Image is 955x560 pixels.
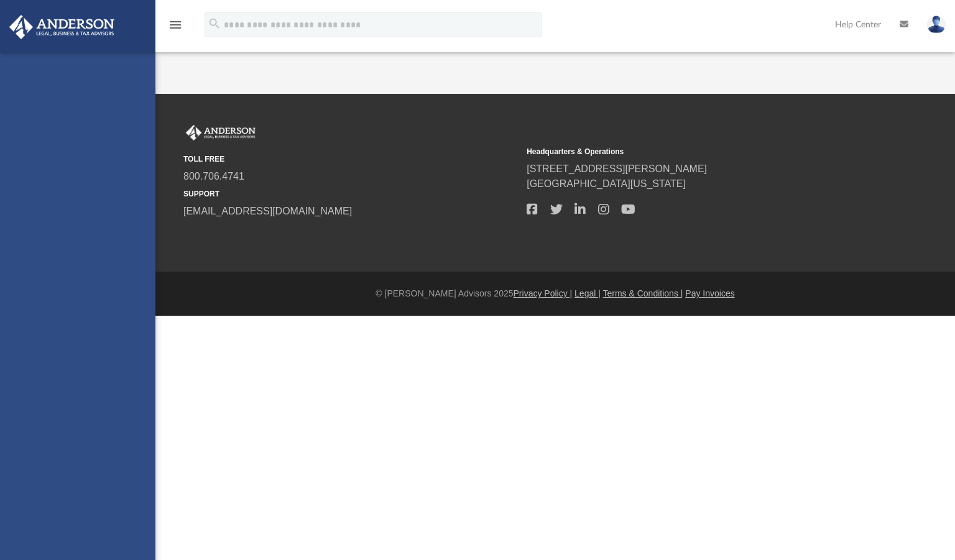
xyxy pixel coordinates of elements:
[685,288,734,298] a: Pay Invoices
[527,178,686,189] a: [GEOGRAPHIC_DATA][US_STATE]
[183,188,518,200] small: SUPPORT
[574,288,601,298] a: Legal |
[183,171,244,181] a: 800.706.4741
[168,17,183,32] i: menu
[527,163,707,174] a: [STREET_ADDRESS][PERSON_NAME]
[155,287,955,300] div: © [PERSON_NAME] Advisors 2025
[527,146,861,157] small: Headquarters & Operations
[208,17,221,30] i: search
[168,24,183,32] a: menu
[514,288,573,298] a: Privacy Policy |
[603,288,683,298] a: Terms & Conditions |
[183,154,518,165] small: TOLL FREE
[6,15,118,39] img: Anderson Advisors Platinum Portal
[183,125,258,141] img: Anderson Advisors Platinum Portal
[927,16,946,34] img: User Pic
[183,206,352,216] a: [EMAIL_ADDRESS][DOMAIN_NAME]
